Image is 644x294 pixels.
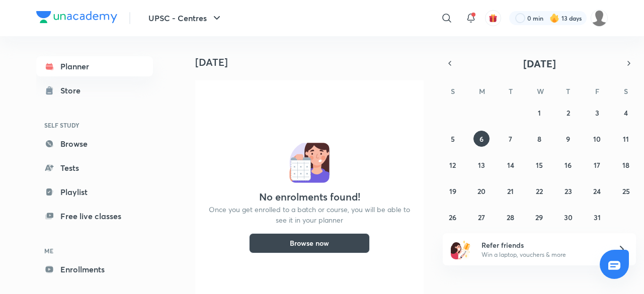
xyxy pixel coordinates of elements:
[566,134,570,144] abbr: October 9, 2025
[507,186,514,196] abbr: October 21, 2025
[618,183,634,199] button: October 25, 2025
[503,209,519,225] button: October 28, 2025
[473,209,490,225] button: October 27, 2025
[536,186,543,196] abbr: October 22, 2025
[560,157,576,173] button: October 16, 2025
[537,134,541,144] abbr: October 8, 2025
[451,134,455,144] abbr: October 5, 2025
[36,259,153,279] a: Enrollments
[457,56,622,70] button: [DATE]
[560,183,576,199] button: October 23, 2025
[594,213,601,222] abbr: October 31, 2025
[531,209,547,225] button: October 29, 2025
[593,186,601,196] abbr: October 24, 2025
[445,131,461,147] button: October 5, 2025
[507,160,514,170] abbr: October 14, 2025
[36,182,153,202] a: Playlist
[624,86,628,96] abbr: Saturday
[622,186,630,196] abbr: October 25, 2025
[36,80,153,101] a: Store
[564,213,573,222] abbr: October 30, 2025
[589,209,605,225] button: October 31, 2025
[538,108,541,118] abbr: October 1, 2025
[445,157,461,173] button: October 12, 2025
[537,86,544,96] abbr: Wednesday
[595,108,599,118] abbr: October 3, 2025
[259,191,360,203] h4: No enrolments found!
[503,131,519,147] button: October 7, 2025
[593,134,601,144] abbr: October 10, 2025
[567,108,570,118] abbr: October 2, 2025
[36,158,153,178] a: Tests
[589,183,605,199] button: October 24, 2025
[36,206,153,226] a: Free live classes
[503,157,519,173] button: October 14, 2025
[36,11,117,26] a: Company Logo
[549,13,559,23] img: streak
[623,134,629,144] abbr: October 11, 2025
[195,56,432,68] h4: [DATE]
[36,56,153,76] a: Planner
[477,186,486,196] abbr: October 20, 2025
[451,239,471,259] img: referral
[207,204,412,225] p: Once you get enrolled to a batch or course, you will be able to see it in your planner
[478,213,485,222] abbr: October 27, 2025
[449,186,456,196] abbr: October 19, 2025
[449,160,456,170] abbr: October 12, 2025
[36,134,153,154] a: Browse
[445,183,461,199] button: October 19, 2025
[479,134,484,144] abbr: October 6, 2025
[481,250,605,259] p: Win a laptop, vouchers & more
[536,160,543,170] abbr: October 15, 2025
[589,131,605,147] button: October 10, 2025
[618,157,634,173] button: October 18, 2025
[618,105,634,121] button: October 4, 2025
[531,131,547,147] button: October 8, 2025
[249,233,370,253] button: Browse now
[589,157,605,173] button: October 17, 2025
[473,157,490,173] button: October 13, 2025
[589,105,605,121] button: October 3, 2025
[481,240,605,250] h6: Refer friends
[36,242,153,259] h6: ME
[485,10,501,26] button: avatar
[473,131,490,147] button: October 6, 2025
[489,14,498,23] img: avatar
[624,108,628,118] abbr: October 4, 2025
[560,105,576,121] button: October 2, 2025
[560,209,576,225] button: October 30, 2025
[509,86,513,96] abbr: Tuesday
[451,86,455,96] abbr: Sunday
[566,86,570,96] abbr: Thursday
[531,157,547,173] button: October 15, 2025
[289,143,330,183] img: No events
[142,8,229,28] button: UPSC - Centres
[595,86,599,96] abbr: Friday
[445,209,461,225] button: October 26, 2025
[535,213,543,222] abbr: October 29, 2025
[591,10,608,27] img: SAKSHI AGRAWAL
[36,117,153,134] h6: SELF STUDY
[531,183,547,199] button: October 22, 2025
[594,160,600,170] abbr: October 17, 2025
[503,183,519,199] button: October 21, 2025
[565,160,572,170] abbr: October 16, 2025
[507,213,514,222] abbr: October 28, 2025
[565,186,572,196] abbr: October 23, 2025
[473,183,490,199] button: October 20, 2025
[618,131,634,147] button: October 11, 2025
[523,57,556,70] span: [DATE]
[622,160,629,170] abbr: October 18, 2025
[449,213,456,222] abbr: October 26, 2025
[560,131,576,147] button: October 9, 2025
[36,11,117,23] img: Company Logo
[479,86,485,96] abbr: Monday
[509,134,512,144] abbr: October 7, 2025
[531,105,547,121] button: October 1, 2025
[478,160,485,170] abbr: October 13, 2025
[60,84,87,96] div: Store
